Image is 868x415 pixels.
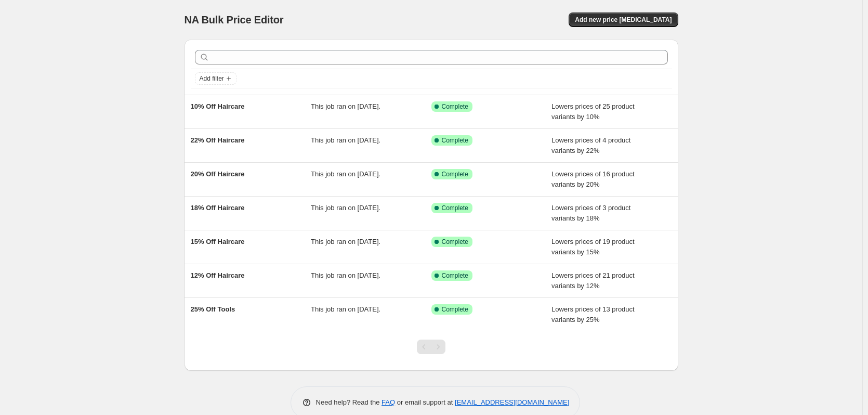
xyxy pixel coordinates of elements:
[191,136,245,144] span: 22% Off Haircare
[311,204,380,212] span: This job ran on [DATE].
[311,238,380,245] span: This job ran on [DATE].
[442,271,468,280] span: Complete
[551,204,630,222] span: Lowers prices of 3 product variants by 18%
[191,271,245,279] span: 12% Off Haircare
[551,170,635,188] span: Lowers prices of 16 product variants by 20%
[442,170,468,178] span: Complete
[185,14,284,25] span: NA Bulk Price Editor
[442,238,468,246] span: Complete
[442,102,468,111] span: Complete
[417,340,445,354] nav: Pagination
[551,238,635,256] span: Lowers prices of 19 product variants by 15%
[575,16,672,24] span: Add new price [MEDICAL_DATA]
[311,136,380,144] span: This job ran on [DATE].
[311,170,380,178] span: This job ran on [DATE].
[200,74,224,83] span: Add filter
[311,271,380,279] span: This job ran on [DATE].
[442,136,468,145] span: Complete
[551,136,630,154] span: Lowers prices of 4 product variants by 22%
[191,305,235,313] span: 25% Off Tools
[551,102,635,121] span: Lowers prices of 25 product variants by 10%
[316,398,382,406] span: Need help? Read the
[395,398,455,406] span: or email support at
[311,102,380,110] span: This job ran on [DATE].
[191,238,245,245] span: 15% Off Haircare
[191,170,245,178] span: 20% Off Haircare
[191,102,245,110] span: 10% Off Haircare
[551,271,635,290] span: Lowers prices of 21 product variants by 12%
[382,398,395,406] a: FAQ
[191,204,245,212] span: 18% Off Haircare
[455,398,569,406] a: [EMAIL_ADDRESS][DOMAIN_NAME]
[195,72,236,85] button: Add filter
[551,305,635,323] span: Lowers prices of 13 product variants by 25%
[442,305,468,314] span: Complete
[311,305,380,313] span: This job ran on [DATE].
[442,204,468,212] span: Complete
[569,12,678,27] button: Add new price [MEDICAL_DATA]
